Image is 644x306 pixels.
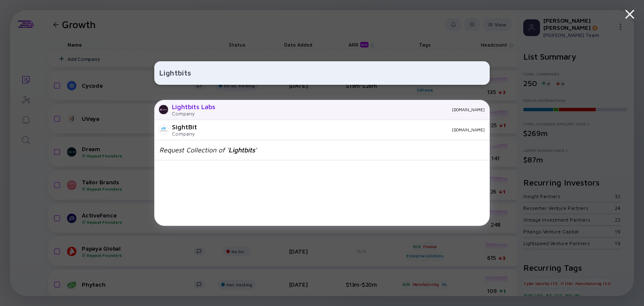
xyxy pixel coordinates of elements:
span: Lightbits [229,146,255,154]
div: SightBit [172,123,197,131]
div: [DOMAIN_NAME] [204,127,485,132]
div: Request Collection of ' ' [159,146,257,154]
input: Search Company or Investor... [159,65,485,81]
div: Lightbits Labs [172,103,215,110]
div: [DOMAIN_NAME] [222,107,485,112]
div: Company [172,110,215,117]
div: Company [172,131,197,137]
